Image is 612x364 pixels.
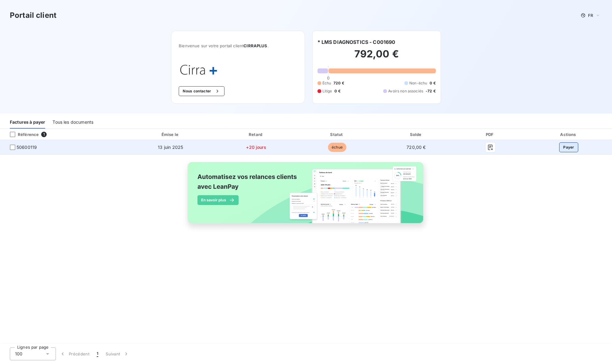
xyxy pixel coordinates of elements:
h3: Portail client [10,10,57,21]
button: Payer [559,142,578,152]
span: Avoirs non associés [388,88,423,94]
div: Factures à payer [10,116,45,129]
span: CIRRAPLUS [244,43,267,48]
div: Tous les documents [53,116,93,129]
span: 0 [327,76,329,80]
button: Nous contacter [179,86,224,96]
button: Suivant [102,347,133,360]
span: FR [588,13,593,18]
div: PDF [457,131,524,137]
h6: * LMS DIAGNOSTICS - C001690 [318,38,396,46]
span: 0 € [334,88,340,94]
div: Retard [216,131,296,137]
div: Statut [298,131,376,137]
div: Actions [527,131,611,137]
span: 13 juin 2025 [158,145,183,150]
span: -72 € [426,88,436,94]
h2: 792,00 € [318,48,436,66]
span: 720,00 € [407,145,426,150]
span: 0 € [430,80,435,86]
div: Solde [378,131,454,137]
span: 50600119 [17,144,37,150]
span: 1 [41,132,47,137]
img: banner [182,158,430,234]
img: Company logo [179,63,218,76]
span: Échu [322,80,331,86]
button: Précédent [56,347,93,360]
div: Référence [5,132,39,137]
span: échue [328,143,346,152]
span: +20 jours [246,145,266,150]
span: Litige [322,88,332,94]
div: Émise le [127,131,214,137]
span: Bienvenue sur votre portail client . [179,43,297,48]
span: 1 [97,351,98,357]
span: 100 [15,351,22,357]
span: Non-échu [409,80,427,86]
span: 720 € [333,80,344,86]
button: 1 [93,347,102,360]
